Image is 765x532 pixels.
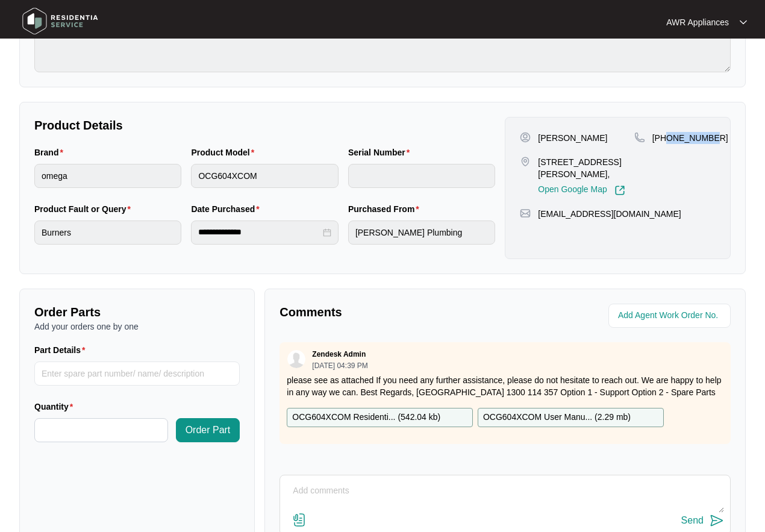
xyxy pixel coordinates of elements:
label: Quantity [34,401,78,413]
p: [PERSON_NAME] [538,132,607,144]
img: residentia service logo [18,3,102,39]
input: Serial Number [348,164,495,188]
label: Serial Number [348,146,414,158]
a: Open Google Map [538,185,625,196]
p: [DATE] 04:39 PM [312,362,367,369]
input: Purchased From [348,221,495,245]
p: OCG604XCOM User Manu... ( 2.29 mb ) [483,411,631,424]
input: Add Agent Work Order No. [618,308,723,323]
input: Part Details [34,361,240,386]
input: Product Model [191,164,338,188]
div: Send [681,515,704,526]
input: Product Fault or Query [34,221,181,245]
label: Part Details [34,344,90,356]
input: Date Purchased [198,226,320,239]
img: user.svg [287,350,305,368]
p: Order Parts [34,304,240,321]
input: Brand [34,164,181,188]
p: [EMAIL_ADDRESS][DOMAIN_NAME] [538,208,681,220]
img: dropdown arrow [740,19,747,25]
button: Send [681,513,724,529]
input: Quantity [35,419,167,442]
label: Date Purchased [191,203,264,215]
p: OCG604XCOM Residenti... ( 542.04 kb ) [292,411,440,424]
p: please see as attached If you need any further assistance, please do not hesitate to reach out. W... [287,374,723,398]
p: Comments [279,304,496,321]
label: Product Model [191,146,259,158]
button: Order Part [176,418,240,442]
img: send-icon.svg [710,513,724,528]
span: Order Part [186,423,231,437]
img: file-attachment-doc.svg [292,513,307,527]
img: map-pin [520,208,531,219]
label: Brand [34,146,68,158]
p: Zendesk Admin [312,349,366,359]
img: map-pin [634,132,645,143]
p: [PHONE_NUMBER] [652,132,728,144]
label: Purchased From [348,203,424,215]
p: Product Details [34,117,495,134]
p: AWR Appliances [666,16,729,28]
label: Product Fault or Query [34,203,136,215]
p: [STREET_ADDRESS][PERSON_NAME], [538,156,634,180]
p: Add your orders one by one [34,321,240,333]
img: Link-External [614,185,625,196]
img: map-pin [520,156,531,167]
img: user-pin [520,132,531,143]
